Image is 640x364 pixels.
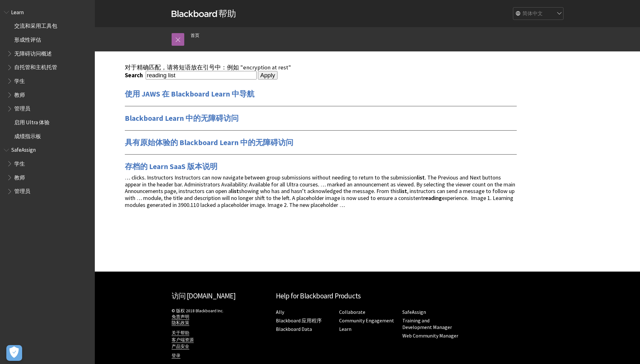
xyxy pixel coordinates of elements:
span: … clicks. Instructors Instructors can now navigate between group submissions without needing to r... [125,174,515,208]
span: 管理员 [14,103,30,112]
a: Learn [339,326,351,332]
p: © 版权 2018 Blackboard Inc. [172,308,270,326]
strong: list [399,187,407,195]
span: 学生 [14,76,25,84]
span: SafeAssign [11,145,36,153]
a: 访问 [DOMAIN_NAME] [172,291,235,300]
a: Blackboard Learn 中的无障碍访问 [125,113,239,123]
nav: Book outline for Blackboard SafeAssign [4,145,91,197]
a: 免责声明 [172,314,189,320]
strong: list [417,174,425,181]
nav: Book outline for Blackboard Learn Help [4,7,91,142]
span: 形成性评估 [14,34,41,43]
a: Web Community Manager [402,332,458,339]
span: 启用 Ultra 体验 [14,117,50,126]
strong: Blackboard [172,10,218,17]
a: Community Engagement [339,317,394,324]
a: Blackboard Data [276,326,312,332]
a: 具有原始体验的 Blackboard Learn 中的无障碍访问 [125,138,293,148]
a: 首页 [191,32,199,39]
a: Training and Development Manager [402,317,452,331]
a: Blackboard帮助 [172,8,236,19]
a: 产品安全 [172,344,189,349]
a: 客户端资源 [172,337,194,343]
a: 登录 [172,353,180,359]
a: 存档的 Learn SaaS 版本说明 [125,161,217,172]
span: 教师 [14,172,25,181]
button: Open Preferences [6,345,22,361]
span: 学生 [14,158,25,167]
span: 自托管和主机托管 [14,62,57,71]
span: Learn [11,7,24,15]
span: 管理员 [14,186,30,195]
h2: Help for Blackboard Products [276,291,459,302]
strong: list [231,187,239,195]
div: 对于精确匹配，请将短语放在引号中：例如 "encryption at rest" [125,64,517,71]
a: Blackboard 应用程序 [276,317,322,324]
span: 成绩指示板 [14,131,41,139]
a: 使用 JAWS 在 Blackboard Learn 中导航 [125,89,254,99]
select: Site Language Selector [513,8,564,20]
span: 无障碍访问概述 [14,48,52,57]
span: 交流和采用工具包 [14,21,57,29]
label: Search [125,72,144,79]
a: 关于帮助 [172,330,189,336]
a: Ally [276,309,284,315]
a: SafeAssign [402,309,426,315]
strong: reading [423,194,442,202]
a: Collaborate [339,309,365,315]
input: Apply [258,71,278,80]
a: 隐私政策 [172,320,189,326]
span: 教师 [14,90,25,98]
